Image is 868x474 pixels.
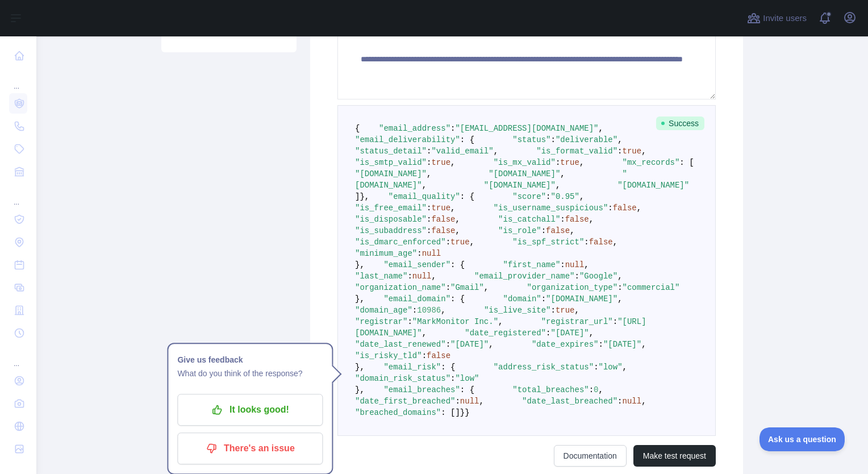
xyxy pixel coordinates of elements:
[623,397,642,406] span: null
[355,317,646,338] span: "[URL][DOMAIN_NAME]"
[460,408,465,417] span: }
[641,340,646,349] span: ,
[383,363,441,372] span: "email_risk"
[554,445,627,467] a: Documentation
[599,363,623,372] span: "low"
[584,238,589,247] span: :
[446,238,450,247] span: :
[9,346,27,368] div: ...
[450,203,455,213] span: ,
[594,363,598,372] span: :
[460,192,474,201] span: : {
[383,260,450,269] span: "email_sender"
[389,192,460,201] span: "email_quality"
[641,397,646,406] span: ,
[441,363,455,372] span: : {
[579,272,617,281] span: "Google"
[450,374,455,383] span: :
[603,340,641,349] span: "[DATE]"
[623,363,627,372] span: ,
[484,306,551,315] span: "is_live_site"
[407,272,412,281] span: :
[455,374,479,383] span: "low"
[355,283,446,292] span: "organization_name"
[512,192,546,201] span: "score"
[465,329,546,338] span: "date_registered"
[355,203,427,213] span: "is_free_email"
[522,397,617,406] span: "date_last_breached"
[541,226,546,235] span: :
[417,249,422,258] span: :
[446,283,450,292] span: :
[613,317,617,326] span: :
[503,260,560,269] span: "first_name"
[355,397,455,406] span: "date_first_breached"
[617,397,622,406] span: :
[407,317,412,326] span: :
[417,306,441,315] span: 10986
[460,397,479,406] span: null
[355,408,441,417] span: "breached_domains"
[431,226,455,235] span: false
[355,158,427,167] span: "is_smtp_valid"
[177,367,323,380] p: What do you think of the response?
[9,184,27,207] div: ...
[9,68,27,91] div: ...
[599,340,603,349] span: :
[494,363,594,372] span: "address_risk_status"
[560,158,579,167] span: true
[431,215,455,224] span: false
[431,203,450,213] span: true
[556,181,560,190] span: ,
[177,394,323,426] button: It looks good!
[383,294,450,303] span: "email_domain"
[489,169,560,178] span: "[DOMAIN_NAME]"
[441,306,445,315] span: ,
[355,272,407,281] span: "last_name"
[763,12,807,25] span: Invite users
[355,169,427,178] span: "[DOMAIN_NAME]"
[465,408,469,417] span: }
[556,158,560,167] span: :
[450,340,489,349] span: "[DATE]"
[355,385,365,394] span: },
[579,158,584,167] span: ,
[498,215,560,224] span: "is_catchall"
[446,340,450,349] span: :
[427,203,431,213] span: :
[355,192,360,201] span: ]
[575,306,579,315] span: ,
[623,158,680,167] span: "mx_records"
[541,294,546,303] span: :
[186,400,314,419] p: It looks good!
[560,215,565,224] span: :
[484,283,489,292] span: ,
[355,317,407,326] span: "registrar"
[427,215,431,224] span: :
[455,397,460,406] span: :
[617,181,689,190] span: "[DOMAIN_NAME]"
[617,294,622,303] span: ,
[355,363,365,372] span: },
[599,385,603,394] span: ,
[474,272,574,281] span: "email_provider_name"
[479,397,483,406] span: ,
[422,249,441,258] span: null
[355,215,427,224] span: "is_disposable"
[512,385,589,394] span: "total_breaches"
[431,272,436,281] span: ,
[494,158,556,167] span: "is_mx_valid"
[637,203,641,213] span: ,
[450,260,465,269] span: : {
[494,147,498,156] span: ,
[536,147,617,156] span: "is_format_valid"
[641,147,646,156] span: ,
[427,158,431,167] span: :
[579,192,584,201] span: ,
[450,238,470,247] span: true
[455,124,598,133] span: "[EMAIL_ADDRESS][DOMAIN_NAME]"
[656,117,704,130] span: Success
[589,238,613,247] span: false
[503,294,541,303] span: "domain"
[617,135,622,144] span: ,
